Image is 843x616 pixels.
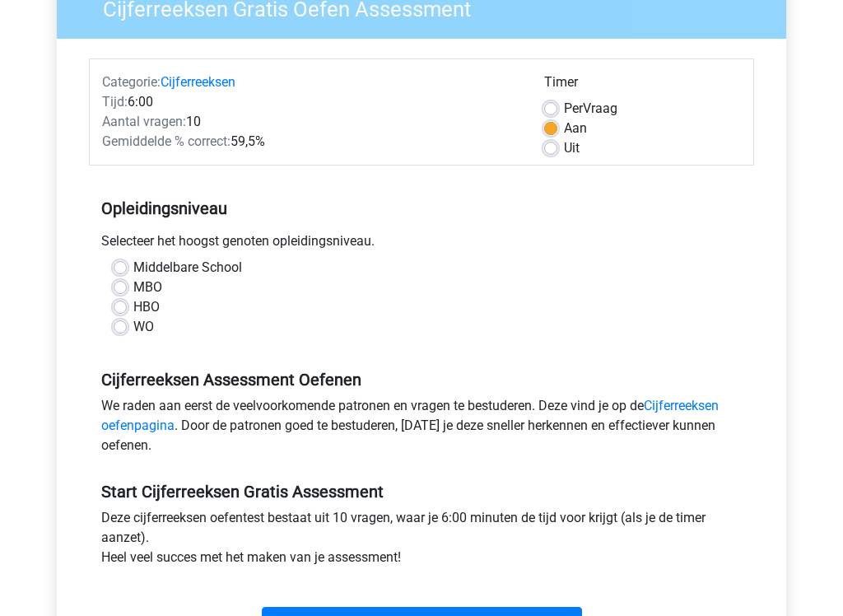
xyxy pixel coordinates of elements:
div: 6:00 [90,93,532,113]
div: Deze cijferreeksen oefentest bestaat uit 10 vragen, waar je 6:00 minuten de tijd voor krijgt (als... [89,509,754,575]
label: Aan [564,119,587,139]
label: WO [133,318,154,338]
span: Tijd: [102,95,128,110]
div: Selecteer het hoogst genoten opleidingsniveau. [89,232,754,259]
label: Vraag [564,100,617,119]
div: Timer [544,73,741,100]
label: HBO [133,298,160,318]
span: Per [564,101,583,117]
label: Uit [564,139,580,159]
h5: Start Cijferreeksen Gratis Assessment [101,483,742,502]
span: Gemiddelde % correct: [102,134,231,150]
div: 59,5% [90,133,532,152]
span: Aantal vragen: [102,114,186,130]
div: We raden aan eerst de veelvoorkomende patronen en vragen te bestuderen. Deze vind je op de . Door... [89,397,754,463]
label: MBO [133,278,162,298]
h5: Cijferreeksen Assessment Oefenen [101,371,742,390]
span: Categorie: [102,75,161,91]
h5: Opleidingsniveau [101,193,742,226]
div: 10 [90,113,532,133]
label: Middelbare School [133,259,242,278]
a: Cijferreeksen [161,75,235,91]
